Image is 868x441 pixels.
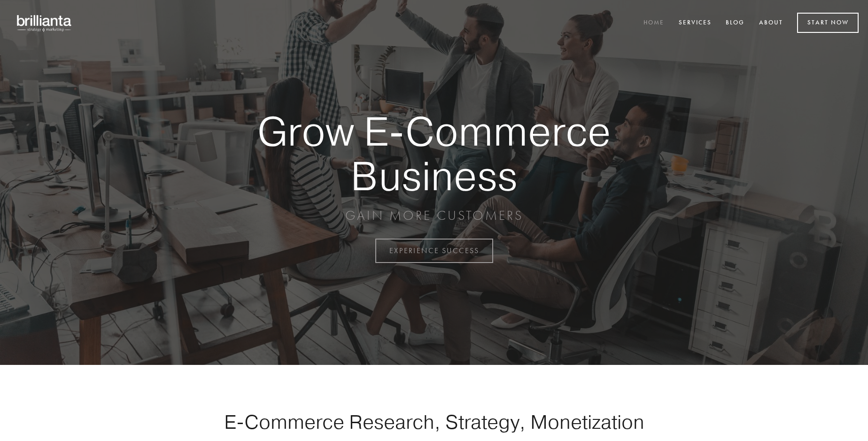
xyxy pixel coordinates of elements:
a: EXPERIENCE SUCCESS [375,239,493,263]
a: Start Now [797,13,859,33]
a: Home [637,15,670,31]
a: Services [673,15,718,31]
a: Blog [720,15,751,31]
p: GAIN MORE CUSTOMERS [225,207,643,224]
h1: E-Commerce Research, Strategy, Monetization [194,410,674,433]
strong: Grow E-Commerce Business [225,109,643,198]
a: About [753,15,789,31]
img: brillianta - research, strategy, marketing [9,9,80,37]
